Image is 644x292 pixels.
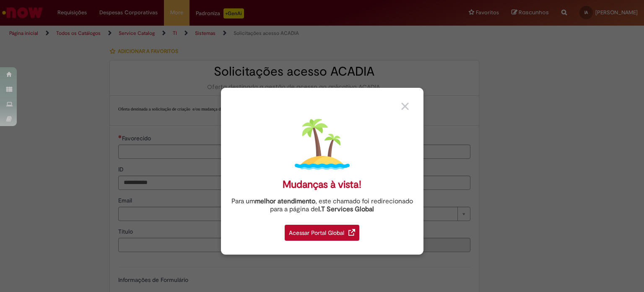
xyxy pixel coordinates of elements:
img: close_button_grey.png [401,103,409,110]
div: Para um , este chamado foi redirecionado para a página de [227,197,417,213]
a: I.T Services Global [318,200,374,213]
a: Acessar Portal Global [285,220,359,241]
div: Acessar Portal Global [285,225,359,241]
img: island.png [295,117,350,172]
strong: melhor atendimento [255,197,315,205]
div: Mudanças à vista! [283,179,361,191]
img: redirect_link.png [348,229,355,236]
